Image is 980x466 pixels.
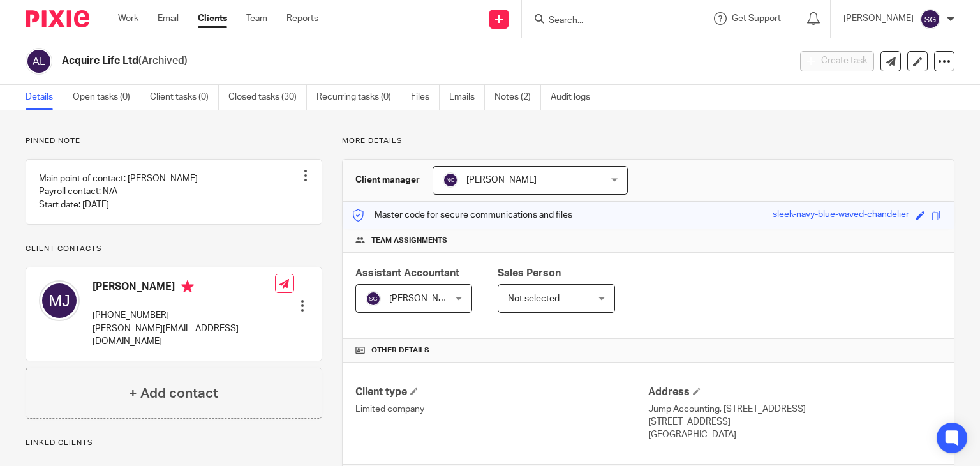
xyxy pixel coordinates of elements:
div: sleek-navy-blue-waved-chandelier [773,208,909,223]
a: Files [411,85,440,110]
a: Reports [286,12,318,25]
p: Client contacts [26,244,322,254]
a: Closed tasks (30) [228,85,307,110]
span: Other details [371,345,429,356]
img: svg%3E [26,48,52,75]
h4: + Add contact [129,384,218,403]
p: Limited company [355,403,648,416]
a: Open tasks (0) [73,85,140,110]
p: [PERSON_NAME] [843,12,914,25]
span: Not selected [508,294,560,303]
span: Get Support [732,14,781,23]
p: [GEOGRAPHIC_DATA] [648,428,941,441]
span: (Archived) [138,56,188,66]
span: Sales Person [498,268,561,278]
img: svg%3E [443,172,458,188]
img: Pixie [26,10,89,27]
h3: Client manager [355,174,420,186]
span: [PERSON_NAME] [389,294,459,303]
button: Create task [800,51,874,71]
a: Recurring tasks (0) [316,85,401,110]
a: Details [26,85,63,110]
h2: Acquire Life Ltd [62,54,637,68]
span: Team assignments [371,236,447,246]
p: [PHONE_NUMBER] [93,309,275,322]
a: Team [246,12,267,25]
p: Linked clients [26,438,322,448]
p: Jump Accounting, [STREET_ADDRESS] [648,403,941,416]
h4: Address [648,386,941,399]
a: Client tasks (0) [150,85,219,110]
span: [PERSON_NAME] [466,176,537,184]
h4: [PERSON_NAME] [93,280,275,296]
p: Master code for secure communications and files [352,209,572,222]
img: svg%3E [366,291,381,306]
p: [STREET_ADDRESS] [648,416,941,428]
a: Email [158,12,179,25]
a: Clients [198,12,227,25]
p: Pinned note [26,136,322,146]
a: Audit logs [551,85,600,110]
input: Search [547,15,662,27]
p: [PERSON_NAME][EMAIL_ADDRESS][DOMAIN_NAME] [93,322,275,349]
i: Primary [181,280,194,293]
img: svg%3E [39,280,80,321]
span: Assistant Accountant [355,268,459,278]
img: svg%3E [920,9,940,29]
a: Work [118,12,138,25]
h4: Client type [355,386,648,399]
a: Notes (2) [494,85,541,110]
p: More details [342,136,954,146]
a: Emails [449,85,485,110]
